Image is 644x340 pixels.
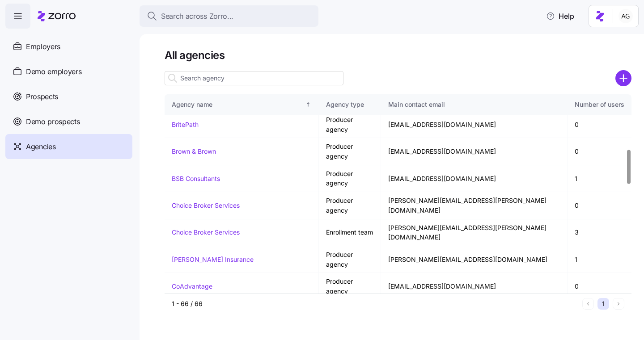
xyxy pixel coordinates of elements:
td: Producer agency [319,273,381,300]
span: Employers [26,41,60,52]
div: Agency name [172,100,304,109]
span: Demo employers [26,66,82,77]
span: Prospects [26,91,58,102]
a: Choice Broker Services [172,201,240,209]
a: Demo employers [5,59,132,84]
td: 1 [568,165,631,192]
a: Choice Broker Services [172,228,240,236]
a: Prospects [5,84,132,109]
td: [EMAIL_ADDRESS][DOMAIN_NAME] [381,111,568,138]
td: [PERSON_NAME][EMAIL_ADDRESS][PERSON_NAME][DOMAIN_NAME] [381,219,568,246]
svg: add icon [615,70,631,86]
span: Demo prospects [26,116,80,127]
td: Producer agency [319,192,381,219]
span: Help [546,11,574,21]
span: Agencies [26,141,55,152]
td: 1 [568,246,631,273]
div: Number of users [575,100,624,109]
a: Brown & Brown [172,147,216,155]
h1: All agencies [165,48,631,62]
input: Search agency [165,71,343,85]
div: Main contact email [388,100,560,109]
td: 0 [568,111,631,138]
button: Previous page [582,298,594,310]
td: [EMAIL_ADDRESS][DOMAIN_NAME] [381,273,568,300]
th: Agency nameSorted ascending [165,94,319,115]
td: Producer agency [319,165,381,192]
td: Producer agency [319,111,381,138]
a: BritePath [172,121,199,128]
td: [PERSON_NAME][EMAIL_ADDRESS][DOMAIN_NAME] [381,246,568,273]
td: 3 [568,219,631,246]
button: Help [539,7,581,25]
a: [PERSON_NAME] Insurance [172,256,254,263]
a: CoAdvantage [172,282,212,290]
td: [EMAIL_ADDRESS][DOMAIN_NAME] [381,165,568,192]
td: 0 [568,138,631,165]
td: Producer agency [319,246,381,273]
td: Producer agency [319,138,381,165]
a: Agencies [5,134,132,159]
div: Agency type [326,100,373,109]
td: 0 [568,273,631,300]
td: [PERSON_NAME][EMAIL_ADDRESS][PERSON_NAME][DOMAIN_NAME] [381,192,568,219]
button: Next page [613,298,624,310]
a: Employers [5,34,132,59]
td: Enrollment team [319,219,381,246]
div: 1 - 66 / 66 [172,299,579,308]
button: Search across Zorro... [140,5,318,27]
span: Search across Zorro... [161,11,233,22]
div: Sorted ascending [305,101,311,108]
button: 1 [597,298,609,310]
a: BSB Consultants [172,175,220,182]
td: [EMAIL_ADDRESS][DOMAIN_NAME] [381,138,568,165]
img: 5fc55c57e0610270ad857448bea2f2d5 [619,9,633,23]
a: Demo prospects [5,109,132,134]
td: 0 [568,192,631,219]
